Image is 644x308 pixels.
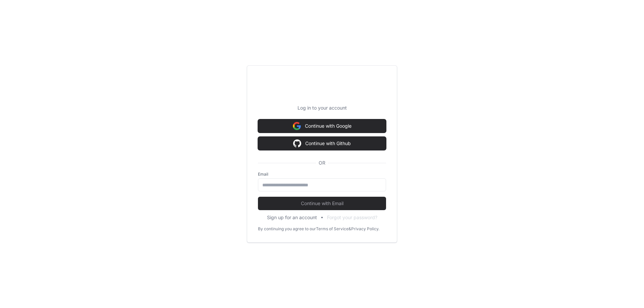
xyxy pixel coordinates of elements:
label: Email [258,172,386,177]
button: Continue with Github [258,137,386,150]
div: & [348,226,351,232]
button: Continue with Email [258,197,386,210]
button: Sign up for an account [267,214,317,221]
span: Continue with Email [258,200,386,207]
p: Log in to your account [258,105,386,111]
a: Privacy Policy. [351,226,379,232]
button: Forgot your password? [327,214,377,221]
div: By continuing you agree to our [258,226,316,232]
a: Terms of Service [316,226,348,232]
img: Sign in with google [293,137,301,150]
button: Continue with Google [258,119,386,133]
span: OR [316,160,328,166]
img: Sign in with google [293,119,301,133]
